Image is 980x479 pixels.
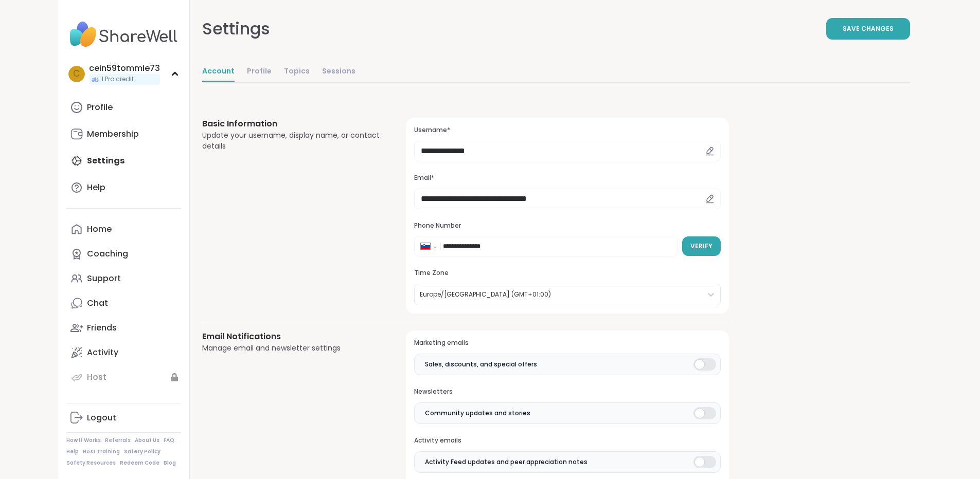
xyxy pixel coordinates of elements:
span: Sales, discounts, and special offers [425,360,537,369]
a: Safety Policy [124,448,161,455]
h3: Email* [414,174,720,182]
a: Safety Resources [66,459,116,467]
span: Verify [690,242,712,251]
button: Save Changes [826,18,910,40]
a: How It Works [66,437,101,444]
a: FAQ [164,437,174,444]
a: About Us [135,437,159,444]
span: c [73,67,80,81]
div: Update your username, display name, or contact details [202,130,382,152]
a: Help [66,448,79,455]
span: Community updates and stories [425,409,530,418]
div: Settings [202,16,270,41]
a: Help [66,175,181,200]
div: Profile [87,102,113,113]
a: Home [66,217,181,242]
h3: Email Notifications [202,330,382,343]
a: Friends [66,316,181,340]
a: Host Training [83,448,120,455]
div: Home [87,224,112,235]
a: Chat [66,291,181,316]
div: Coaching [87,248,128,260]
h3: Phone Number [414,222,720,230]
a: Coaching [66,242,181,266]
a: Redeem Code [120,459,159,467]
div: Logout [87,412,116,423]
a: Support [66,266,181,291]
div: Help [87,182,105,193]
div: Activity [87,347,118,358]
span: 1 Pro credit [101,75,134,84]
span: Save Changes [843,24,894,33]
div: Manage email and newsletter settings [202,343,382,354]
a: Profile [66,95,181,120]
div: Host [87,372,106,383]
a: Blog [164,459,176,467]
a: Topics [284,62,310,82]
a: Account [202,62,235,82]
a: Referrals [105,437,131,444]
h3: Username* [414,126,720,135]
div: Support [87,273,121,284]
div: Chat [87,298,108,309]
button: Verify [682,236,721,256]
a: Logout [66,406,181,430]
h3: Marketing emails [414,339,720,347]
h3: Newsletters [414,388,720,396]
h3: Time Zone [414,269,720,278]
h3: Activity emails [414,436,720,445]
a: Sessions [322,62,355,82]
a: Membership [66,122,181,146]
div: Membership [87,128,139,140]
div: Friends [87,322,117,334]
a: Host [66,365,181,390]
span: Activity Feed updates and peer appreciation notes [425,457,587,467]
h3: Basic Information [202,118,382,130]
a: Activity [66,340,181,365]
img: ShareWell Nav Logo [66,16,181,52]
div: cein59tommie73 [89,63,160,74]
a: Profile [247,62,272,82]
